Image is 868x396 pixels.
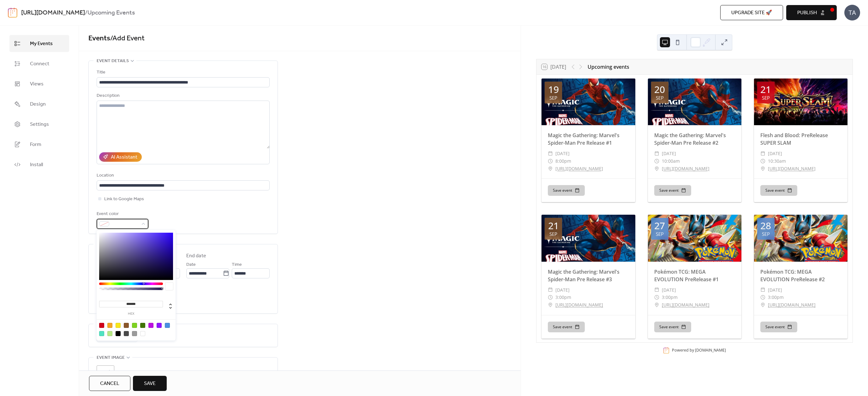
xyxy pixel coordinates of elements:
[140,331,145,336] div: #FFFFFF
[768,165,816,172] a: [URL][DOMAIN_NAME]
[760,150,765,157] div: ​
[768,286,782,294] span: [DATE]
[99,323,104,328] div: #D0021B
[97,69,268,76] div: Title
[754,131,847,147] div: Flesh and Blood: PreRelease SUPER SLAM
[662,294,678,301] span: 3:00pm
[720,5,783,20] button: Upgrade site 🚀
[760,322,797,332] button: Save event
[87,7,135,19] b: Upcoming Events
[542,131,635,147] div: Magic the Gathering: Marvel's Spider-Man Pre Release #1
[548,185,585,196] button: Save event
[654,185,691,196] button: Save event
[754,268,847,283] div: Pokémon TCG: MEGA EVOLUTION PreRelease #2
[654,322,691,332] button: Save event
[107,323,112,328] div: #F5A623
[9,136,69,153] a: Form
[548,294,553,301] div: ​
[132,323,137,328] div: #7ED321
[654,157,659,165] div: ​
[662,165,709,172] a: [URL][DOMAIN_NAME]
[654,286,659,294] div: ​
[695,348,726,353] a: [DOMAIN_NAME]
[116,331,121,336] div: #000000
[555,301,603,309] a: [URL][DOMAIN_NAME]
[548,150,553,157] div: ​
[760,221,771,230] div: 28
[548,85,559,94] div: 19
[111,154,137,161] div: AI Assistant
[104,195,144,203] span: Link to Google Maps
[760,294,765,301] div: ​
[132,331,137,336] div: #9B9B9B
[654,294,659,301] div: ​
[768,301,816,309] a: [URL][DOMAIN_NAME]
[148,323,153,328] div: #BD10E0
[555,157,571,165] span: 8:00pm
[30,60,49,68] span: Connect
[588,63,629,71] div: Upcoming events
[21,7,85,19] a: [URL][DOMAIN_NAME]
[99,312,163,316] label: hex
[762,232,770,236] div: Sep
[760,301,765,309] div: ​
[654,221,665,230] div: 27
[555,165,603,172] a: [URL][DOMAIN_NAME]
[672,348,726,353] div: Powered by
[97,172,268,179] div: Location
[760,185,797,196] button: Save event
[116,323,121,328] div: #F8E71C
[133,376,167,391] button: Save
[549,96,557,100] div: Sep
[654,85,665,94] div: 20
[662,301,709,309] a: [URL][DOMAIN_NAME]
[30,121,49,128] span: Settings
[97,92,268,100] div: Description
[88,32,110,45] a: Events
[9,156,69,173] a: Install
[99,152,142,162] button: AI Assistant
[549,232,557,236] div: Sep
[9,35,69,52] a: My Events
[555,286,570,294] span: [DATE]
[760,85,771,94] div: 21
[656,232,664,236] div: Sep
[797,9,817,17] span: Publish
[548,301,553,309] div: ​
[662,150,676,157] span: [DATE]
[548,322,585,332] button: Save event
[555,294,571,301] span: 3:00pm
[30,40,53,48] span: My Events
[768,150,782,157] span: [DATE]
[654,150,659,157] div: ​
[30,141,41,148] span: Form
[548,221,559,230] div: 21
[762,96,770,100] div: Sep
[110,32,145,45] span: / Add Event
[97,365,114,383] div: ;
[100,380,119,387] span: Cancel
[140,323,145,328] div: #417505
[144,380,156,387] span: Save
[731,9,772,17] span: Upgrade site 🚀
[8,8,17,18] img: logo
[97,354,125,362] span: Event image
[99,331,104,336] div: #50E3C2
[9,116,69,133] a: Settings
[786,5,837,20] button: Publish
[9,55,69,72] a: Connect
[97,210,147,218] div: Event color
[654,301,659,309] div: ​
[648,131,741,147] div: Magic the Gathering: Marvel's Spider-Man Pre Release #2
[542,268,635,283] div: Magic the Gathering: Marvel's Spider-Man Pre Release #3
[186,261,196,269] span: Date
[30,161,43,169] span: Install
[124,331,129,336] div: #4A4A4A
[548,157,553,165] div: ​
[555,150,570,157] span: [DATE]
[89,376,130,391] button: Cancel
[165,323,170,328] div: #4A90E2
[30,80,44,88] span: Views
[760,157,765,165] div: ​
